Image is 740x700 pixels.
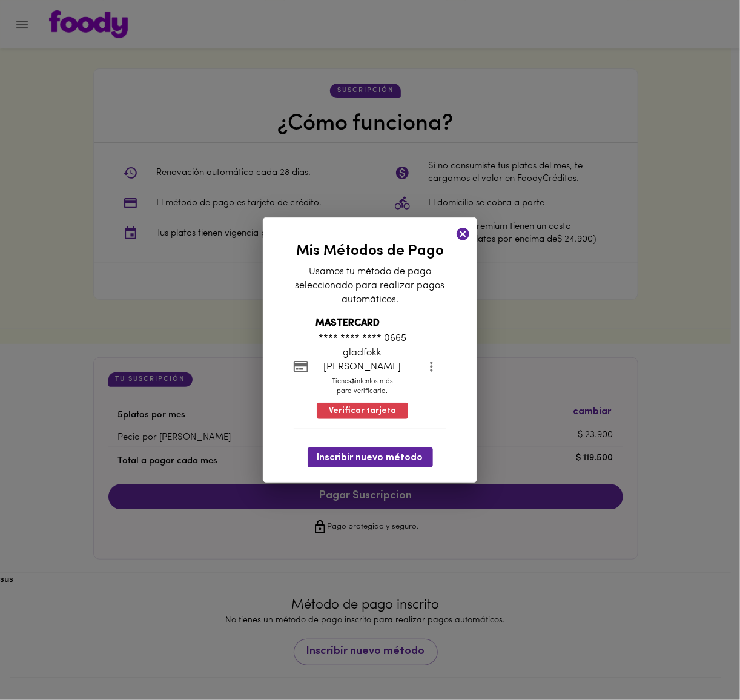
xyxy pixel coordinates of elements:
p: Tienes intentos más para verificarla. [315,377,409,396]
span: Verificar tarjeta [329,405,396,417]
span: Inscribir nuevo método [317,452,423,464]
b: 3 [351,378,355,385]
button: Inscribir nuevo método [308,447,433,467]
p: gladfokk [PERSON_NAME] [315,346,409,374]
b: MASTERCARD [315,319,380,328]
h1: Mis Métodos de Pago [296,243,444,259]
iframe: Messagebird Livechat Widget [670,630,728,688]
p: Usamos tu método de pago seleccionado para realizar pagos automáticos. [294,265,446,307]
button: Verificar tarjeta [317,403,408,420]
button: more [417,352,446,381]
